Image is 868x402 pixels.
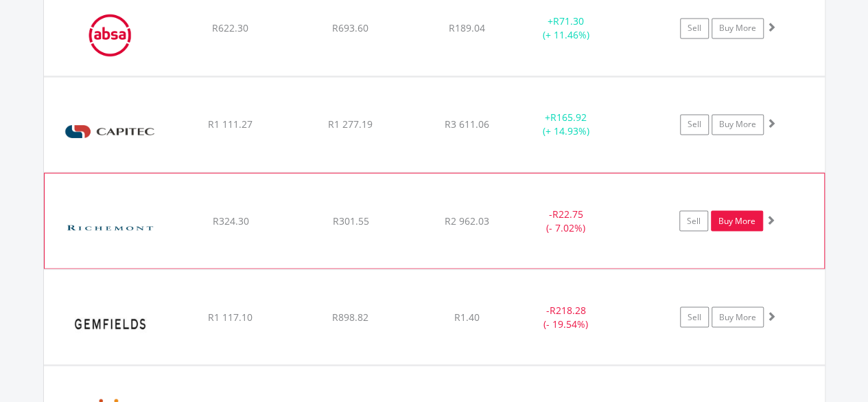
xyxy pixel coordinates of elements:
span: R693.60 [332,21,368,34]
span: R898.82 [332,310,368,323]
a: Buy More [711,210,763,231]
span: R622.30 [212,21,248,34]
span: R1.40 [454,310,480,323]
a: Sell [680,18,709,38]
span: R3 611.06 [445,118,489,131]
span: R1 111.27 [208,118,253,131]
span: R218.28 [550,303,586,316]
a: Buy More [712,306,764,327]
img: EQU.ZA.CPI.png [51,94,169,168]
a: Buy More [712,18,764,38]
a: Buy More [712,114,764,135]
a: Sell [680,114,709,135]
div: - (- 19.54%) [515,303,618,331]
span: R1 277.19 [328,118,373,131]
a: Sell [679,210,708,231]
span: R71.30 [553,14,584,27]
img: EQU.ZA.CFR.png [51,190,169,265]
div: + (+ 14.93%) [515,111,618,138]
span: R22.75 [552,207,583,220]
span: R1 117.10 [208,310,253,323]
div: + (+ 11.46%) [515,14,618,42]
span: R2 962.03 [445,214,489,227]
span: R189.04 [449,21,485,34]
span: R301.55 [332,214,368,227]
div: - (- 7.02%) [514,207,617,234]
a: Sell [680,306,709,327]
span: R324.30 [212,214,248,227]
span: R165.92 [550,111,587,124]
img: EQU.ZA.GML.png [51,287,169,361]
